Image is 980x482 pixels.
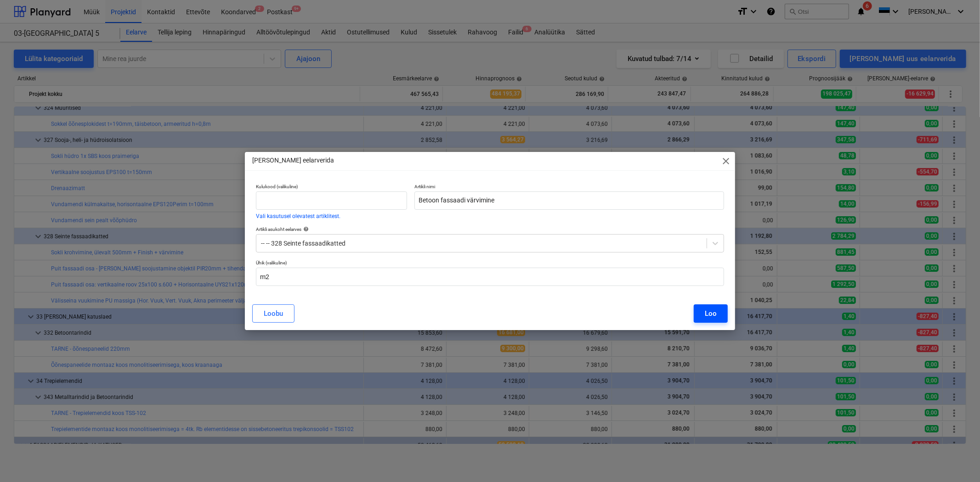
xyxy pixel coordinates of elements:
[256,213,340,219] button: Vali kasutusel olevatest artiklitest.
[720,156,731,167] span: close
[256,268,724,286] input: Ühik (valikuline)
[694,304,728,323] button: Loo
[256,226,724,232] div: Artikli asukoht eelarves
[414,184,724,191] p: Artikli nimi
[256,184,407,191] p: Kulukood (valikuline)
[256,260,724,268] p: Ühik (valikuline)
[252,156,334,165] p: [PERSON_NAME] eelarverida
[252,304,295,323] button: Loobu
[301,226,309,232] span: help
[264,308,283,319] div: Loobu
[705,308,717,319] div: Loo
